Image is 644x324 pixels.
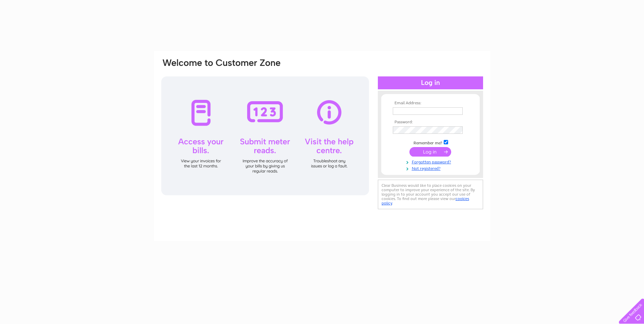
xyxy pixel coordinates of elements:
[382,196,469,205] a: cookies policy
[391,139,470,146] td: Remember me?
[393,165,470,171] a: Not registered?
[393,158,470,165] a: Forgotten password?
[391,101,470,106] th: Email Address:
[409,147,451,157] input: Submit
[391,120,470,125] th: Password:
[378,180,483,209] div: Clear Business would like to place cookies on your computer to improve your experience of the sit...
